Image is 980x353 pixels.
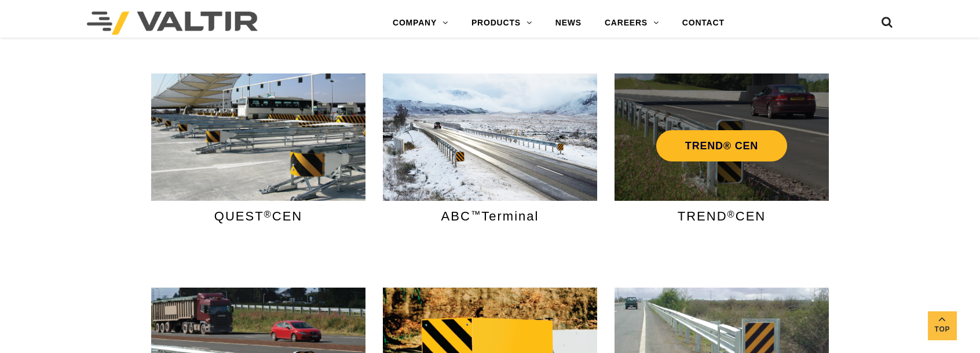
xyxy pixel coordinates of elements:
sup: ® [727,209,736,219]
span: TREND CEN [678,209,766,223]
a: Top [928,311,957,340]
a: NEWS [544,12,593,35]
span: ABC Terminal [441,209,539,223]
a: TREND® CEN [656,130,787,161]
a: COMPANY [381,12,460,35]
sup: ® [264,209,272,219]
a: CAREERS [593,12,671,35]
a: PRODUCTS [460,12,544,35]
span: QUEST CEN [214,209,302,223]
a: CONTACT [671,12,736,35]
sup: ™ [471,209,482,219]
span: Top [928,323,957,336]
img: Valtir [87,12,258,35]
